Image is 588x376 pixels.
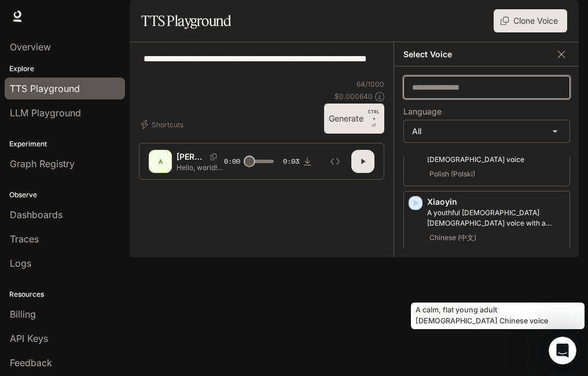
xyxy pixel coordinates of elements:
p: Language [403,108,442,116]
button: GenerateCTRL +⏎ [324,104,384,134]
button: Download audio [296,150,319,173]
p: 64 / 1000 [357,79,384,89]
p: Hello, world! What a wonderful day to be a text-to-speech model! [177,163,224,172]
p: [PERSON_NAME] [177,151,205,163]
div: A calm, flat young adult [DEMOGRAPHIC_DATA] Chinese voice [411,303,585,329]
span: Polish (Polski) [427,167,477,181]
span: 0:00 [224,156,240,167]
p: A youthful Chinese female voice with a gentle, sweet voice [427,208,565,228]
div: All [404,120,569,142]
iframe: Intercom live chat [549,337,576,364]
p: $ 0.000640 [335,91,373,101]
div: A [151,152,170,171]
button: Copy Voice ID [205,153,222,160]
span: 0:03 [283,156,299,167]
p: ⏎ [368,108,380,129]
button: Shortcuts [139,115,188,134]
p: CTRL + [368,108,380,122]
span: Chinese (中文) [427,231,479,245]
p: Xiaoyin [427,196,565,208]
button: Inspect [324,150,347,173]
h1: TTS Playground [141,9,231,32]
button: Clone Voice [494,9,567,32]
